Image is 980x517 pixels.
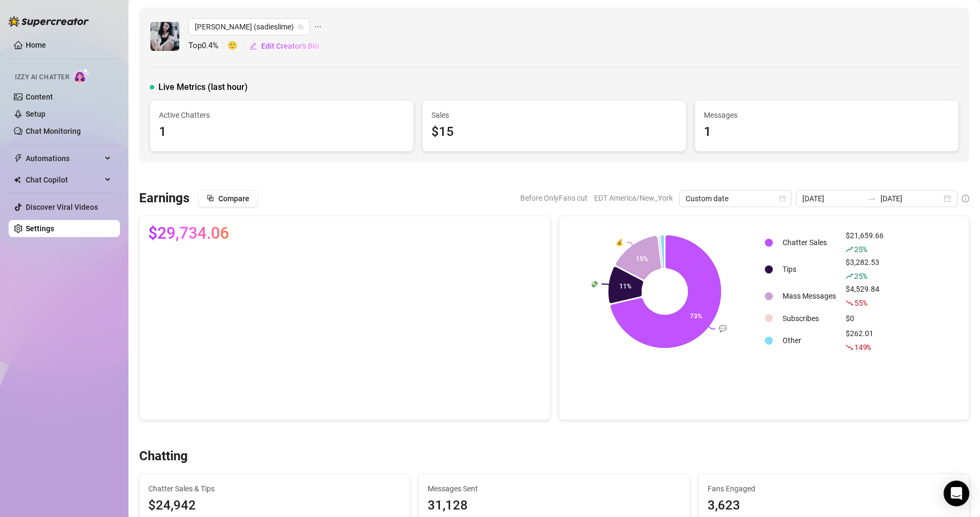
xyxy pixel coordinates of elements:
text: 💬 [718,324,726,332]
div: 1 [159,122,405,142]
text: 💸 [590,280,598,288]
div: $262.01 [846,328,884,353]
span: calendar [779,195,786,202]
span: Sadie (sadieslime) [195,19,303,35]
span: to [868,194,876,203]
td: Other [778,328,840,353]
div: $4,529.84 [846,283,884,309]
span: Edit Creator's Bio [261,42,319,50]
div: 3,623 [708,496,960,516]
span: 🙂 [227,40,249,52]
img: logo-BBDzfeDw.svg [9,16,89,27]
input: End date [880,193,941,204]
span: Fans Engaged [708,483,960,495]
span: EDT America/New_York [594,190,673,206]
span: Top 0.4 % [188,40,227,52]
td: Mass Messages [778,283,840,309]
div: 31,128 [428,496,680,516]
img: Chat Copilot [14,176,21,184]
span: fall [846,299,853,307]
span: info-circle [962,195,969,202]
h3: Earnings [139,190,189,207]
img: Sadie [150,22,179,51]
span: thunderbolt [14,154,22,163]
td: Chatter Sales [778,230,840,255]
img: AI Chatter [73,68,90,83]
span: 55 % [854,298,867,308]
span: rise [846,246,853,253]
text: 💰 [616,238,624,246]
td: Tips [778,256,840,282]
a: Discover Viral Videos [26,203,98,211]
div: $15 [431,122,677,142]
span: Sales [431,109,677,121]
button: Compare [198,190,258,207]
span: Automations [26,150,102,167]
span: Chat Copilot [26,171,102,188]
span: $29,734.06 [148,225,229,242]
div: $3,282.53 [846,256,884,282]
input: Start date [802,193,863,204]
span: Chatter Sales & Tips [148,483,401,495]
a: Setup [26,110,45,118]
button: Edit Creator's Bio [249,37,320,55]
span: swap-right [868,194,876,203]
div: $0 [846,313,884,324]
span: edit [249,42,257,50]
span: Messages [704,109,949,121]
span: $24,942 [148,496,401,516]
span: Izzy AI Chatter [15,72,69,82]
div: $21,659.66 [846,230,884,255]
span: rise [846,272,853,280]
span: team [298,24,304,30]
span: Messages Sent [428,483,680,495]
h3: Chatting [139,448,188,465]
span: 149 % [854,342,871,352]
a: Home [26,41,46,49]
a: Content [26,93,53,101]
span: Before OnlyFans cut [520,190,588,206]
span: 25 % [854,244,867,254]
a: Chat Monitoring [26,127,81,135]
span: Custom date [686,191,785,207]
span: ellipsis [314,18,322,35]
span: Live Metrics (last hour) [158,81,248,94]
a: Settings [26,224,54,233]
div: 1 [704,122,949,142]
span: Active Chatters [159,109,405,121]
span: Compare [218,194,249,203]
span: block [207,194,214,202]
div: Open Intercom Messenger [944,481,969,506]
span: 25 % [854,271,867,281]
span: fall [846,344,853,351]
td: Subscribes [778,310,840,326]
